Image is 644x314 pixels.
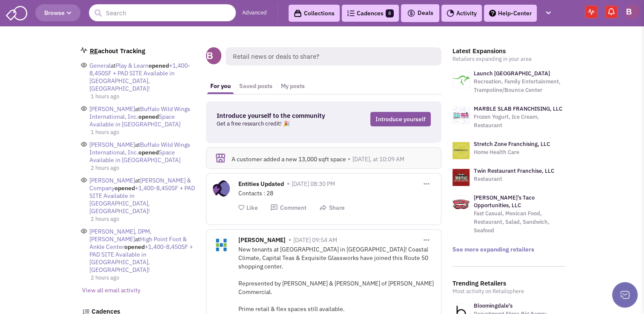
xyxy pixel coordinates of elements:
[235,78,277,94] a: Saved posts
[80,62,87,69] img: icons_eye-open.png
[89,235,187,251] span: High Point Foot & Ankle Center
[404,8,436,19] button: Deals
[149,62,169,69] span: opened
[89,62,190,92] span: +1,400-8,450SF + PAD SITE Available in [GEOGRAPHIC_DATA], [GEOGRAPHIC_DATA]!
[89,62,111,69] span: General
[246,204,258,211] span: Like
[80,177,87,183] img: icons_eye-open.png
[138,113,159,120] span: opened
[89,243,193,274] span: +1,400-8,450SF + PAD SITE Available in [GEOGRAPHIC_DATA], [GEOGRAPHIC_DATA]!
[270,204,306,212] button: Comment
[452,71,469,88] img: logo
[474,194,535,209] a: [PERSON_NAME]'s Taco Opportunities, LLC
[91,215,195,223] p: 2 hours ago
[277,78,309,94] a: My posts
[35,4,80,21] button: Browse
[342,5,399,22] a: Cadences8
[347,10,355,16] img: Cadences_logo.png
[91,92,195,101] p: 1 hours ago
[474,105,562,112] a: MARBLE SLAB FRANCHISING, LLC
[82,286,140,294] a: View all email activity
[474,148,550,157] p: Home Health Care
[474,77,565,94] p: Recreation, Family Entertainment, Trampoline/Bounce Center
[89,141,135,148] span: [PERSON_NAME]
[89,62,195,92] div: at
[294,9,302,17] img: icon-collection-lavender-black.svg
[484,5,537,22] a: Help-Center
[292,180,335,188] span: [DATE] 08:30 PM
[289,5,340,22] a: Collections
[89,184,195,215] span: +1,400-8,450SF + PAD SITE Available in [GEOGRAPHIC_DATA], [GEOGRAPHIC_DATA]!
[452,47,565,55] h3: Latest Expansions
[90,47,145,55] a: REachout Tracking
[452,196,469,213] img: logo
[352,155,404,163] span: [DATE], at 10:09 AM
[441,5,482,22] a: Activity
[80,228,87,234] img: icons_eye-open.png
[474,209,565,235] p: Fast Casual, Mexican Food, Restaurant, Salad, Sandwich, Seafood
[232,155,432,163] div: A customer added a new 13,000 sqft space
[319,204,345,212] button: Share
[89,105,195,128] div: at
[474,140,550,148] a: Stretch Zone Franchising, LLC
[89,148,180,164] span: Space Available in [GEOGRAPHIC_DATA]
[452,287,565,296] p: Most activity on Retailsphere
[114,184,135,192] span: opened
[206,78,235,94] a: For you
[80,47,87,53] img: home_email.png
[407,9,433,17] span: Deals
[489,10,496,17] img: help.png
[370,112,431,126] a: Introduce yourself
[226,47,441,66] span: Retail news or deals to share?
[124,243,145,251] span: opened
[217,112,337,120] h3: Introduce yourself to the community
[452,280,565,287] h3: Trending Retailers
[138,148,159,156] span: opened
[6,4,27,20] img: SmartAdmin
[89,177,195,215] div: at
[474,302,512,309] a: Bloomingdale's
[89,177,191,192] span: [PERSON_NAME] & Company
[116,62,149,69] span: Play & Learn
[238,180,284,190] span: Entities Updated
[452,142,469,159] img: logo
[89,177,135,184] span: [PERSON_NAME]
[89,105,135,113] span: [PERSON_NAME]
[89,113,180,128] span: Space Available in [GEOGRAPHIC_DATA]
[242,9,267,17] a: Advanced
[474,113,565,130] p: Frozen Yogurt, Ice Cream, Restaurant
[452,169,469,186] img: logo
[89,228,152,243] span: [PERSON_NAME], DPM, [PERSON_NAME]
[452,245,534,253] a: See more expanding retailers
[217,120,337,128] p: Get a free research credit! 🎉
[89,105,190,120] span: Buffalo Wild Wings International, Inc.
[44,9,72,17] span: Browse
[452,107,469,124] img: logo
[90,47,98,55] span: RE
[91,164,195,172] p: 2 hours ago
[625,4,640,19] img: Brett Michaels
[91,274,195,282] p: 2 hours ago
[80,105,87,112] img: icons_eye-open.png
[474,167,554,174] a: Twin Restaurant Franchise, LLC
[474,175,554,183] p: Restaurant
[89,4,236,21] input: Search
[80,141,87,148] img: icons_eye-open.png
[474,70,550,77] a: Launch [GEOGRAPHIC_DATA]
[238,236,286,246] span: [PERSON_NAME]
[293,236,337,244] span: [DATE] 09:54 AM
[89,228,195,274] div: at
[447,9,454,17] img: Activity.png
[89,141,195,164] div: at
[89,141,190,156] span: Buffalo Wild Wings International, Inc.
[407,8,415,18] img: icon-deals.svg
[238,189,435,197] div: Contacts : 28
[91,128,195,137] p: 1 hours ago
[452,55,565,63] p: Retailers expanding in your area
[238,204,258,212] button: Like
[386,9,394,17] span: 8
